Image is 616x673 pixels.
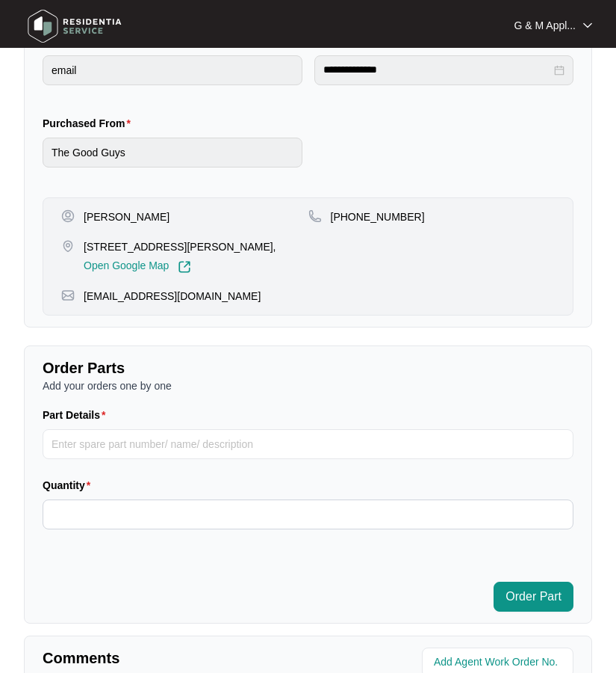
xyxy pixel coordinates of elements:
[22,4,127,49] img: residentia service logo
[505,588,561,606] span: Order Part
[61,289,75,302] img: map-pin
[84,209,169,224] p: [PERSON_NAME]
[84,289,261,304] p: [EMAIL_ADDRESS][DOMAIN_NAME]
[84,239,276,254] p: [STREET_ADDRESS][PERSON_NAME],
[61,239,75,253] img: map-pin
[494,582,573,612] button: Order Part
[43,55,302,85] input: Product Fault or Query
[61,209,75,223] img: user-pin
[308,209,322,223] img: map-pin
[43,357,573,378] p: Order Parts
[43,648,298,669] p: Comments
[43,116,137,131] label: Purchased From
[323,62,552,78] input: Date Purchased
[583,22,592,29] img: dropdown arrow
[178,260,191,274] img: Link-External
[43,408,112,422] label: Part Details
[514,18,576,33] p: G & M Appl...
[84,260,191,274] a: Open Google Map
[43,500,573,529] input: Quantity
[43,378,573,393] p: Add your orders one by one
[331,209,425,224] p: [PHONE_NUMBER]
[43,429,573,459] input: Part Details
[43,138,302,168] input: Purchased From
[434,654,564,672] input: Add Agent Work Order No.
[43,478,96,493] label: Quantity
